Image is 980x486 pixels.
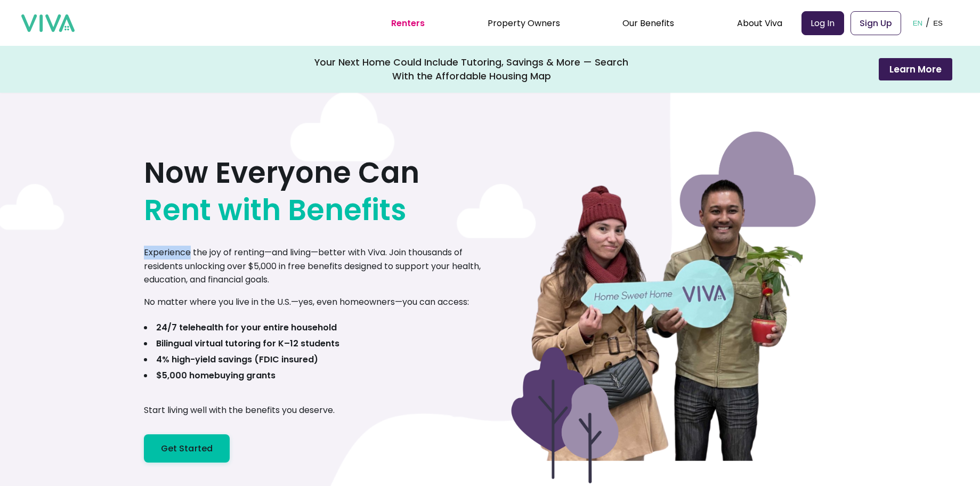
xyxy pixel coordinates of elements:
a: Property Owners [488,17,560,29]
b: $5,000 homebuying grants [156,369,276,382]
b: 4% high-yield savings (FDIC insured) [156,353,318,366]
img: viva [21,14,75,33]
p: No matter where you live in the U.S.—yes, even homeowners—you can access: [144,295,469,309]
b: 24/7 telehealth for your entire household [156,321,337,334]
button: Learn More [879,58,952,80]
div: Our Benefits [622,10,674,36]
p: Experience the joy of renting—and living—better with Viva. Join thousands of residents unlocking ... [144,246,490,287]
p: Start living well with the benefits you deserve. [144,403,335,417]
span: Rent with Benefits [144,191,407,229]
a: Renters [391,17,425,29]
p: / [926,15,930,31]
a: Get Started [144,434,230,463]
button: ES [930,6,946,39]
button: EN [910,6,926,39]
h1: Now Everyone Can [144,154,419,229]
a: Sign Up [851,11,901,35]
a: Log In [801,11,844,35]
div: Your Next Home Could Include Tutoring, Savings & More — Search With the Affordable Housing Map [314,55,629,83]
div: About Viva [737,10,782,36]
b: Bilingual virtual tutoring for K–12 students [156,337,339,350]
